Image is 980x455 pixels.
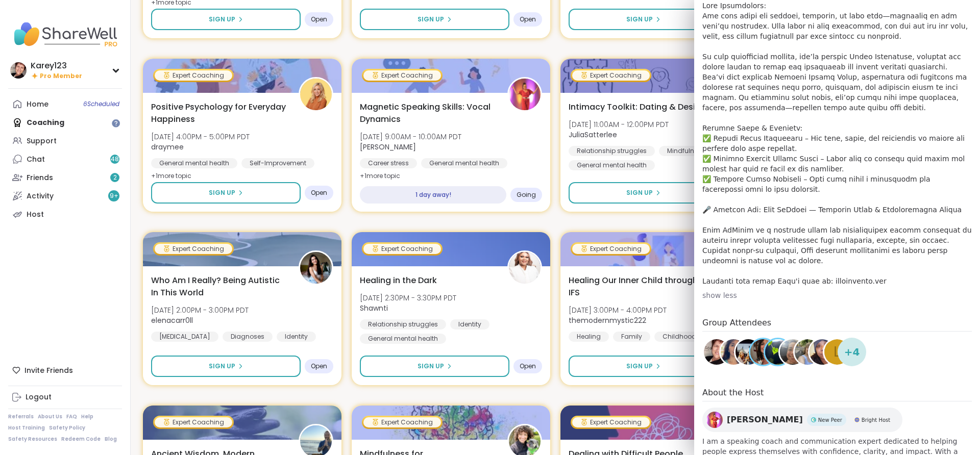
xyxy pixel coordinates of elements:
[626,15,653,24] span: Sign Up
[749,338,777,366] a: Suze03
[27,191,54,201] div: Activity
[360,319,446,330] div: Relationship struggles
[40,72,82,81] span: Pro Member
[151,132,250,142] span: [DATE] 4:00PM - 5:00PM PDT
[83,100,119,108] span: 6 Scheduled
[569,130,617,140] b: JuliaSatterlee
[10,62,27,79] img: Karey123
[654,332,730,342] div: Childhood trauma
[702,317,972,332] h4: Group Attendees
[613,332,650,342] div: Family
[569,274,705,299] span: Healing Our Inner Child through IFS
[795,339,820,365] img: LynnLG
[209,362,235,371] span: Sign Up
[704,339,729,365] img: Karey123
[155,417,232,427] div: Expert Coaching
[702,290,972,300] div: show less
[311,189,327,197] span: Open
[151,332,218,342] div: [MEDICAL_DATA]
[810,339,835,365] img: Coach_T
[450,319,489,330] div: Identity
[569,101,703,113] span: Intimacy Toolkit: Dating & Desire
[702,408,902,432] a: Lisa_LaCroix[PERSON_NAME]New PeerNew PeerBright HostBright Host
[27,136,57,146] div: Support
[520,15,536,23] span: Open
[66,413,77,420] a: FAQ
[823,338,851,366] a: l
[223,332,273,342] div: Diagnoses
[155,70,232,81] div: Expert Coaching
[31,60,82,71] div: Karey123
[569,119,669,130] span: [DATE] 11:00AM - 12:00PM PDT
[706,412,723,428] img: Lisa_LaCroix
[862,416,890,424] span: Bright Host
[155,244,232,254] div: Expert Coaching
[509,79,541,110] img: Lisa_LaCroix
[300,79,332,110] img: draymee
[572,70,650,81] div: Expert Coaching
[311,362,327,370] span: Open
[750,339,776,365] img: Suze03
[151,158,237,168] div: General mental health
[418,362,444,371] span: Sign Up
[520,362,536,370] span: Open
[778,338,807,366] a: Monica2025
[765,339,791,365] img: MoonLeafRaQuel
[105,436,117,443] a: Blog
[151,101,287,125] span: Positive Psychology for Everyday Happiness
[360,186,506,204] div: 1 day away!
[277,332,316,342] div: Identity
[61,436,101,443] a: Redeem Code
[363,417,441,427] div: Expert Coaching
[8,150,122,168] a: Chat48
[360,334,446,344] div: General mental health
[360,132,461,142] span: [DATE] 9:00AM - 10:00AM PDT
[569,305,667,315] span: [DATE] 3:00PM - 4:00PM PDT
[569,315,646,325] b: themodernmystic222
[569,160,655,170] div: General mental health
[8,16,122,52] img: ShareWell Nav Logo
[27,210,44,220] div: Host
[8,132,122,150] a: Support
[854,417,860,422] img: Bright Host
[360,293,456,303] span: [DATE] 2:30PM - 3:30PM PDT
[572,244,650,254] div: Expert Coaching
[27,173,53,183] div: Friends
[8,187,122,205] a: Activity9+
[517,191,536,199] span: Going
[569,9,718,30] button: Sign Up
[626,188,653,197] span: Sign Up
[418,15,444,24] span: Sign Up
[27,155,45,165] div: Chat
[300,252,332,284] img: elenacarr0ll
[572,417,650,427] div: Expert Coaching
[112,119,120,128] iframe: Spotlight
[719,338,748,366] a: 3oceancolors
[736,339,761,365] img: bella222
[811,417,816,422] img: New Peer
[360,142,416,152] b: [PERSON_NAME]
[8,205,122,223] a: Host
[151,182,301,204] button: Sign Up
[151,9,301,30] button: Sign Up
[81,413,93,420] a: Help
[151,142,184,152] b: draymee
[209,188,235,197] span: Sign Up
[27,99,48,110] div: Home
[659,146,713,156] div: Mindfulness
[780,339,805,365] img: Monica2025
[569,332,609,342] div: Healing
[111,155,119,164] span: 48
[49,424,85,432] a: Safety Policy
[808,338,837,366] a: Coach_T
[818,416,842,424] span: New Peer
[311,15,327,23] span: Open
[209,15,235,24] span: Sign Up
[360,356,509,377] button: Sign Up
[8,388,122,407] a: Logout
[626,362,653,371] span: Sign Up
[360,274,437,287] span: Healing in the Dark
[38,413,62,420] a: About Us
[151,305,249,315] span: [DATE] 2:00PM - 3:00PM PDT
[793,338,822,366] a: LynnLG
